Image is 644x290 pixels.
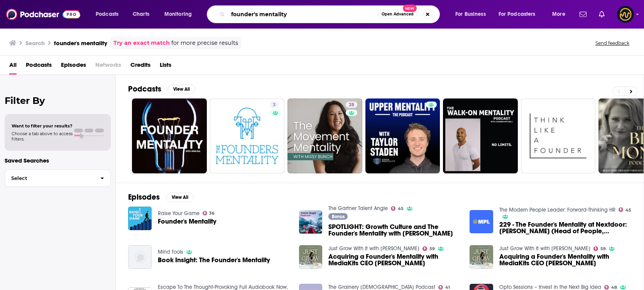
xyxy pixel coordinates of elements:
span: Logged in as LowerStreet [617,6,634,23]
a: Try an exact match [113,39,170,47]
img: SPOTLIGHT: Growth Culture and The Founder's Mentality with Chris Zook [299,210,323,234]
button: Show profile menu [617,6,634,23]
h3: founder's mentality [54,39,107,47]
h3: Search [25,39,45,47]
a: PodcastsView All [128,84,195,94]
button: View All [166,193,194,202]
span: 59 [429,247,435,251]
a: Raise Your Game [158,210,199,217]
span: Charts [133,9,149,20]
a: 59 [593,246,606,251]
span: 28 [349,101,354,109]
span: Choose a tab above to access filters. [12,131,73,142]
span: 3 [273,101,276,109]
a: Just Grow With It with Natalie Barbu [499,245,590,252]
a: SPOTLIGHT: Growth Culture and The Founder's Mentality with Chris Zook [328,224,460,237]
button: open menu [159,8,202,20]
img: Acquiring a Founder's Mentality with MediaKits CEO Kieran O’Brien [299,245,323,269]
a: 229 - The Founder's Mentality at Nextdoor: Bryan Power (Head of People, Nextdoor) [499,221,631,234]
a: 3 [270,102,279,108]
img: Acquiring a Founder's Mentality with MediaKits CEO Kieran O’Brien [470,245,493,269]
a: Show notifications dropdown [596,8,608,21]
span: 36 [209,212,215,215]
a: 45 [391,206,404,211]
a: Lists [160,59,171,75]
span: New [403,5,417,12]
img: Podchaser - Follow, Share and Rate Podcasts [6,7,80,22]
h2: Episodes [128,192,160,202]
a: 41 [438,285,450,290]
a: Episodes [61,59,86,75]
span: 229 - The Founder's Mentality at Nextdoor: [PERSON_NAME] (Head of People, Nextdoor) [499,221,631,234]
span: 41 [445,286,450,289]
a: 48 [604,285,617,290]
button: Select [5,170,111,187]
h2: Podcasts [128,84,161,94]
h2: Filter By [5,95,111,106]
a: Podcasts [26,59,52,75]
span: Acquiring a Founder's Mentality with MediaKits CEO [PERSON_NAME] [499,253,631,266]
span: 59 [600,247,606,251]
button: open menu [547,8,575,20]
span: SPOTLIGHT: Growth Culture and The Founder's Mentality with [PERSON_NAME] [328,224,460,237]
span: for more precise results [171,39,238,47]
div: Search podcasts, credits, & more... [214,5,447,23]
a: 28 [287,98,362,173]
a: Show notifications dropdown [576,8,590,21]
a: Mind Tools [158,249,183,255]
a: 45 [619,207,631,212]
span: Select [5,176,94,181]
img: Book Insight: The Founder's Mentality [128,245,152,269]
img: User Profile [617,6,634,23]
span: Acquiring a Founder's Mentality with MediaKits CEO [PERSON_NAME] [328,253,460,266]
span: Monitoring [164,9,192,20]
span: Networks [95,59,121,75]
a: All [9,59,17,75]
a: Founder's Mentality [158,218,216,225]
span: Want to filter your results? [12,123,73,129]
button: open menu [90,8,128,20]
a: Just Grow With It with Natalie Barbu [328,245,419,252]
a: The Gartner Talent Angle [328,205,388,212]
img: 229 - The Founder's Mentality at Nextdoor: Bryan Power (Head of People, Nextdoor) [470,210,493,234]
span: For Podcasters [499,9,536,20]
button: View All [167,85,195,94]
span: 45 [398,207,404,210]
img: Founder's Mentality [128,207,152,230]
p: Saved Searches [5,157,111,164]
span: For Business [455,9,486,20]
span: Bonus [332,214,345,219]
button: open menu [450,8,495,20]
a: Acquiring a Founder's Mentality with MediaKits CEO Kieran O’Brien [499,253,631,266]
a: The Modern People Leader: Forward-Thinking HR [499,207,615,213]
a: Acquiring a Founder's Mentality with MediaKits CEO Kieran O’Brien [328,253,460,266]
button: Send feedback [593,40,632,46]
a: 36 [203,211,215,215]
a: Book Insight: The Founder's Mentality [158,257,270,263]
button: open menu [494,8,547,20]
a: 59 [423,246,435,251]
span: 48 [611,286,617,289]
span: Podcasts [96,9,118,20]
a: Credits [130,59,150,75]
input: Search podcasts, credits, & more... [228,8,378,20]
button: Open AdvancedNew [378,10,417,19]
a: 28 [346,102,357,108]
span: More [552,9,565,20]
span: Open Advanced [382,12,414,16]
span: 45 [625,209,631,212]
